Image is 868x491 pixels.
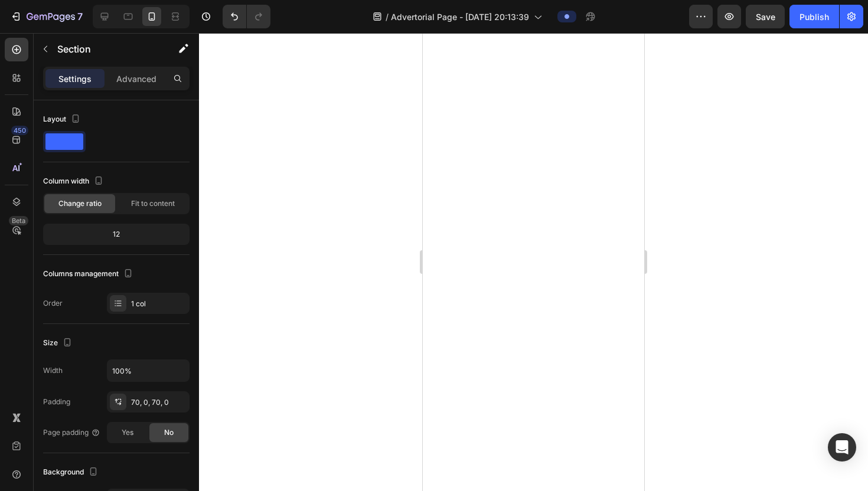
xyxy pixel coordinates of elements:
[11,126,28,135] div: 450
[828,433,856,461] div: Open Intercom Messenger
[800,11,829,23] div: Publish
[43,335,74,351] div: Size
[756,12,775,22] span: Save
[164,427,174,438] span: No
[391,11,529,23] span: Advertorial Page - [DATE] 20:13:39
[57,42,154,56] p: Section
[43,427,100,438] div: Page padding
[58,73,92,85] p: Settings
[43,112,83,127] div: Layout
[5,5,88,28] button: 7
[116,73,156,85] p: Advanced
[423,33,644,491] iframe: Design area
[746,5,785,28] button: Save
[43,298,63,309] div: Order
[43,266,135,282] div: Columns management
[131,299,187,309] div: 1 col
[386,11,389,23] span: /
[131,397,187,408] div: 70, 0, 70, 0
[9,216,28,225] div: Beta
[223,5,270,28] div: Undo/Redo
[43,174,106,189] div: Column width
[107,360,189,381] input: Auto
[122,427,133,438] span: Yes
[789,5,839,28] button: Publish
[43,464,100,480] div: Background
[58,198,102,209] span: Change ratio
[131,198,175,209] span: Fit to content
[77,9,83,24] p: 7
[43,365,63,376] div: Width
[43,397,70,407] div: Padding
[45,226,187,243] div: 12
